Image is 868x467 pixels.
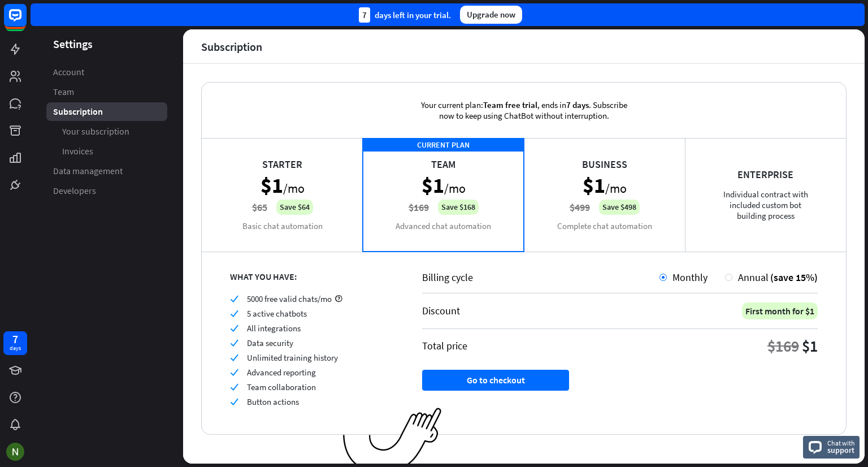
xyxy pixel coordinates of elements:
span: 7 days [566,100,589,110]
span: Your subscription [62,126,129,137]
span: Monthly [672,271,708,284]
span: Developers [53,185,96,197]
i: check [230,353,238,362]
span: Account [53,66,84,78]
i: check [230,339,238,347]
div: 7 [12,334,18,344]
a: Account [46,63,167,81]
span: 5000 free valid chats/mo [247,293,332,304]
div: Upgrade now [460,6,522,24]
span: 5 active chatbots [247,308,307,319]
span: All integrations [247,323,301,334]
span: (save 15%) [770,271,818,284]
i: check [230,397,238,406]
div: days [10,344,21,352]
div: First month for $1 [742,302,818,319]
div: days left in your trial. [359,7,451,23]
span: support [827,445,855,455]
div: $1 [802,336,818,356]
span: Advanced reporting [247,367,316,378]
div: Total price [422,339,467,352]
span: Data management [53,165,123,177]
span: Team free trial [483,100,537,110]
span: Chat with [827,438,855,448]
i: check [230,368,238,377]
a: Invoices [46,142,167,161]
span: Team [53,86,74,98]
div: $169 [767,336,799,356]
a: Your subscription [46,122,167,141]
a: 7 days [3,331,27,355]
span: Invoices [62,145,93,157]
span: Button actions [247,396,299,407]
div: Discount [422,304,460,317]
span: Team collaboration [247,382,316,392]
a: Team [46,83,167,101]
span: Subscription [53,106,103,118]
div: WHAT YOU HAVE: [230,271,394,282]
span: Unlimited training history [247,352,338,363]
a: Data management [46,162,167,180]
span: Data security [247,338,293,348]
i: check [230,295,238,303]
div: Subscription [201,40,262,53]
i: check [230,309,238,318]
a: Developers [46,181,167,200]
i: check [230,324,238,332]
i: check [230,383,238,391]
header: Settings [31,36,183,51]
div: 7 [359,7,370,23]
button: Open LiveChat chat widget [9,5,43,38]
div: Your current plan: , ends in . Subscribe now to keep using ChatBot without interruption. [402,83,645,138]
span: Annual [738,271,769,284]
button: Go to checkout [422,370,569,391]
div: Billing cycle [422,271,659,284]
